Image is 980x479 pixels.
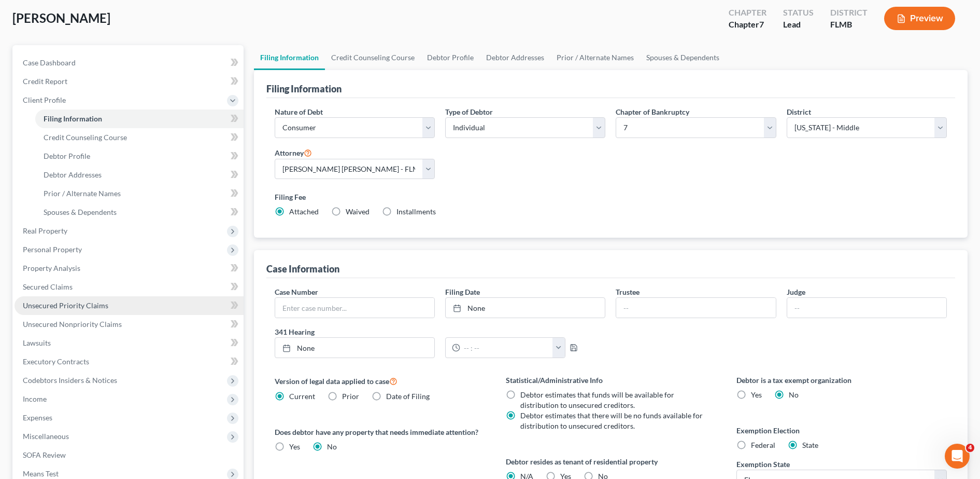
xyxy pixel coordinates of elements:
a: Secured Claims [15,278,244,296]
a: Filing Information [35,110,244,128]
span: Case Dashboard [23,58,76,67]
span: Yes [751,390,762,399]
label: 341 Hearing [269,326,611,337]
span: Prior / Alternate Names [44,189,121,198]
input: Enter case number... [275,298,434,318]
a: Lawsuits [15,334,244,352]
label: Attorney [275,146,312,159]
label: Exemption State [736,459,790,470]
label: Statistical/Administrative Info [506,375,716,386]
label: Version of legal data applied to case [275,375,485,387]
span: Unsecured Priority Claims [23,301,108,310]
span: Credit Counseling Course [44,133,127,142]
div: FLMB [830,19,868,31]
span: 4 [966,444,974,452]
label: Judge [787,286,805,297]
span: Credit Report [23,77,67,86]
span: Unsecured Nonpriority Claims [23,320,122,329]
span: No [327,442,337,451]
span: Installments [396,207,436,216]
a: Case Dashboard [15,53,244,72]
a: Spouses & Dependents [640,45,726,70]
div: Status [783,7,814,19]
span: 7 [759,19,764,29]
label: Type of Debtor [445,106,493,117]
div: Case Information [266,263,339,275]
div: Filing Information [266,83,342,95]
input: -- : -- [460,338,553,358]
span: Lawsuits [23,338,51,347]
span: Spouses & Dependents [44,208,117,216]
div: District [830,7,868,19]
a: Credit Counseling Course [35,128,244,147]
a: SOFA Review [15,446,244,464]
span: Federal [751,441,775,449]
div: Chapter [729,19,766,31]
span: Date of Filing [386,392,430,401]
label: Exemption Election [736,425,947,436]
a: Prior / Alternate Names [550,45,640,70]
span: Client Profile [23,95,66,104]
span: Means Test [23,469,59,478]
a: Debtor Addresses [480,45,550,70]
a: Debtor Addresses [35,166,244,184]
label: Case Number [275,286,318,297]
span: Waived [346,207,370,216]
a: Credit Counseling Course [325,45,421,70]
span: Property Analysis [23,264,80,272]
a: Prior / Alternate Names [35,184,244,203]
span: Debtor estimates that there will be no funds available for distribution to unsecured creditors. [520,411,703,430]
span: Real Property [23,226,67,235]
span: Expenses [23,413,52,422]
span: No [789,390,799,399]
a: Unsecured Priority Claims [15,296,244,315]
a: Property Analysis [15,259,244,278]
a: Credit Report [15,72,244,91]
span: Income [23,394,47,403]
span: Secured Claims [23,282,73,291]
label: Chapter of Bankruptcy [616,106,689,117]
input: -- [787,298,946,318]
span: Filing Information [44,114,102,123]
span: Attached [289,207,319,216]
button: Preview [884,7,955,30]
label: Filing Date [445,286,480,297]
a: Spouses & Dependents [35,203,244,222]
a: Executory Contracts [15,352,244,371]
span: Debtor Addresses [44,170,102,179]
label: Trustee [616,286,640,297]
span: Debtor estimates that funds will be available for distribution to unsecured creditors. [520,390,674,409]
label: Filing Fee [275,191,947,202]
label: Does debtor have any property that needs immediate attention? [275,427,485,437]
label: Nature of Debt [275,106,323,117]
label: Debtor is a tax exempt organization [736,375,947,386]
label: Debtor resides as tenant of residential property [506,456,716,467]
span: Yes [289,442,300,451]
a: Filing Information [254,45,325,70]
a: Debtor Profile [421,45,480,70]
a: None [446,298,605,318]
div: Lead [783,19,814,31]
input: -- [616,298,775,318]
span: Executory Contracts [23,357,89,366]
label: District [787,106,811,117]
span: State [802,441,818,449]
span: Miscellaneous [23,432,69,441]
a: Unsecured Nonpriority Claims [15,315,244,334]
a: Debtor Profile [35,147,244,166]
div: Chapter [729,7,766,19]
span: Debtor Profile [44,152,90,160]
span: Current [289,392,315,401]
span: SOFA Review [23,450,66,459]
span: [PERSON_NAME] [12,10,110,25]
a: None [275,338,434,358]
iframe: Intercom live chat [945,444,970,469]
span: Personal Property [23,245,82,254]
span: Codebtors Insiders & Notices [23,376,117,385]
span: Prior [342,392,359,401]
